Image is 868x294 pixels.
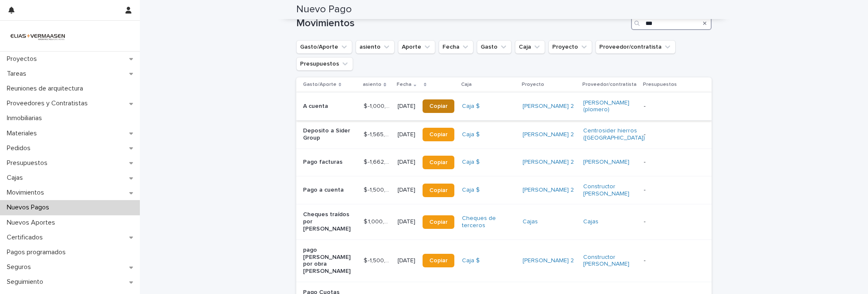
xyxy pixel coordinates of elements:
a: [PERSON_NAME] (plomero) [583,99,636,114]
tr: pago [PERSON_NAME] por obra [PERSON_NAME]$ -1,500,000.00$ -1,500,000.00 [DATE]CopiarCaja $ [PERSO... [296,239,712,282]
span: Copiar [429,132,448,137]
a: Cajas [523,218,538,225]
p: Proyecto [522,80,544,89]
p: Seguimiento [3,278,50,286]
a: Caja $ [462,187,480,194]
a: Cajas [583,218,598,225]
p: Nuevos Pagos [3,203,56,212]
p: - [644,131,697,138]
p: Pago facturas [303,159,356,166]
p: - [644,103,697,110]
p: Fecha [397,80,412,89]
button: Fecha [439,40,473,54]
p: Presupuestos [643,80,677,89]
h1: Movimientos [296,17,628,30]
a: [PERSON_NAME] 2 [523,131,574,138]
a: Caja $ [462,131,480,138]
p: Seguros [3,263,38,271]
p: [DATE] [398,218,416,225]
p: Movimientos [3,189,51,197]
p: Inmobiliarias [3,114,49,122]
p: A cuenta [303,103,356,110]
p: [DATE] [398,159,416,166]
a: [PERSON_NAME] [583,159,629,166]
p: - [644,187,697,194]
p: $ -1,662,000.00 [364,157,392,166]
p: Proveedor/contratista [582,80,637,89]
tr: A cuenta$ -1,000,000.00$ -1,000,000.00 [DATE]CopiarCaja $ [PERSON_NAME] 2 [PERSON_NAME] (plomero) - [296,92,712,121]
a: Copiar [423,99,454,113]
tr: Pago a cuenta$ -1,500,000.00$ -1,500,000.00 [DATE]CopiarCaja $ [PERSON_NAME] 2 Constructor [PERSO... [296,176,712,204]
a: Copiar [423,128,454,141]
img: HMeL2XKrRby6DNq2BZlM [7,27,69,44]
button: Gasto/Aporte [296,40,352,54]
p: pago [PERSON_NAME] por obra [PERSON_NAME] [303,247,356,275]
a: Copiar [423,254,454,267]
p: Cajas [3,174,30,182]
a: [PERSON_NAME] 2 [523,159,574,166]
p: Proveedores y Contratistas [3,99,95,107]
p: [DATE] [398,103,416,110]
p: Tareas [3,70,33,78]
tr: Deposito a Sider Group$ -1,565,450.00$ -1,565,450.00 [DATE]CopiarCaja $ [PERSON_NAME] 2 Centrosid... [296,121,712,149]
p: - [644,218,697,225]
p: Pagos programados [3,248,72,256]
p: [DATE] [398,257,416,264]
button: Proveedor/contratista [595,40,676,54]
p: Presupuestos [3,159,54,167]
p: Pedidos [3,144,37,152]
p: $ -1,500,000.00 [364,185,392,194]
span: Copiar [429,219,448,225]
p: Reuniones de arquitectura [3,85,90,93]
a: Copiar [423,156,454,169]
a: Constructor [PERSON_NAME] [583,254,636,268]
p: [DATE] [398,187,416,194]
p: [DATE] [398,131,416,138]
a: [PERSON_NAME] 2 [523,187,574,194]
a: Copiar [423,215,454,229]
p: Pago a cuenta [303,187,356,194]
span: Copiar [429,159,448,165]
button: Caja [515,40,545,54]
span: Copiar [429,103,448,109]
a: Caja $ [462,159,480,166]
p: - [644,159,697,166]
tr: Pago facturas$ -1,662,000.00$ -1,662,000.00 [DATE]CopiarCaja $ [PERSON_NAME] 2 [PERSON_NAME] - [296,148,712,176]
p: Deposito a Sider Group [303,127,356,142]
button: Proyecto [548,40,592,54]
p: Certificados [3,234,50,242]
span: Copiar [429,258,448,264]
p: Caja [461,80,472,89]
span: Copiar [429,187,448,193]
p: Nuevos Aportes [3,219,62,227]
p: Materiales [3,129,44,137]
p: Proyectos [3,55,44,63]
p: Gasto/Aporte [303,80,337,89]
p: Cheques traídos por [PERSON_NAME] [303,211,356,232]
a: Copiar [423,184,454,197]
p: $ 1,000,000.00 [364,217,392,225]
a: Cheques de terceros [462,215,515,229]
p: $ -1,565,450.00 [364,129,392,138]
p: - [644,257,697,264]
tr: Cheques traídos por [PERSON_NAME]$ 1,000,000.00$ 1,000,000.00 [DATE]CopiarCheques de terceros Caj... [296,204,712,239]
button: asiento [356,40,395,54]
a: [PERSON_NAME] 2 [523,257,574,264]
a: Centrosider hierros ([GEOGRAPHIC_DATA]) [583,127,645,142]
button: Gasto [477,40,512,54]
p: $ -1,500,000.00 [364,256,392,264]
p: asiento [363,80,381,89]
h2: Nuevo Pago [296,3,352,16]
button: Presupuestos [296,57,353,71]
a: Caja $ [462,103,480,110]
input: Search [631,16,712,30]
a: Caja $ [462,257,480,264]
p: $ -1,000,000.00 [364,101,392,110]
button: Aporte [398,40,435,54]
a: [PERSON_NAME] 2 [523,103,574,110]
a: Constructor [PERSON_NAME] [583,183,636,198]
